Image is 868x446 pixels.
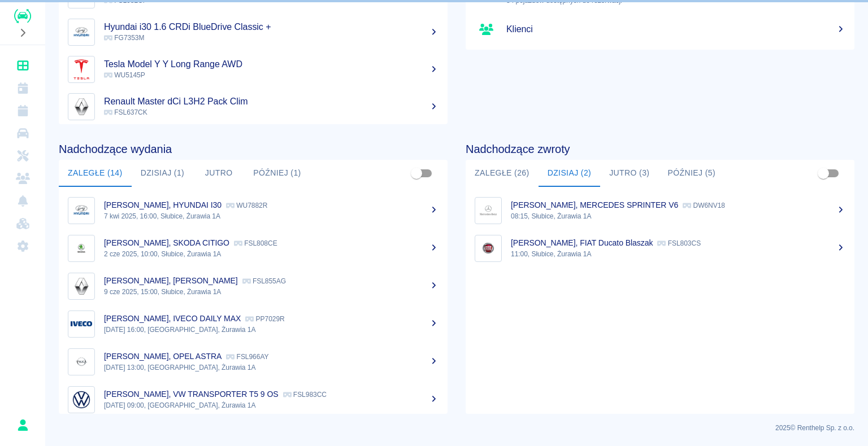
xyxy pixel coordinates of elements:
[59,51,448,88] a: ImageTesla Model Y Y Long Range AWD WU5145P
[683,202,725,209] p: DW6NV18
[59,305,448,343] a: Image[PERSON_NAME], IVECO DAILY MAX PP7029R[DATE] 16:00, [GEOGRAPHIC_DATA], Żurawia 1A
[104,108,147,116] span: FSL637CK
[226,202,267,209] p: WU7882R
[71,351,92,373] img: Image
[478,200,499,221] img: Image
[511,249,845,259] p: 11:00, Słubice, Żurawia 1A
[478,238,499,259] img: Image
[59,381,448,418] a: Image[PERSON_NAME], VW TRANSPORTER T5 9 OS FSL983CC[DATE] 09:00, [GEOGRAPHIC_DATA], Żurawia 1A
[466,229,854,267] a: Image[PERSON_NAME], FIAT Ducato Blaszak FSL803CS11:00, Słubice, Żurawia 1A
[244,160,310,187] button: Później (1)
[104,96,439,107] h5: Renault Master dCi L3H2 Pack Clim
[104,34,144,42] span: FG7353M
[71,200,92,221] img: Image
[539,160,601,187] button: Dzisiaj (2)
[511,238,653,247] p: [PERSON_NAME], FIAT Ducato Blaszak
[59,343,448,381] a: Image[PERSON_NAME], OPEL ASTRA FSL966AY[DATE] 13:00, [GEOGRAPHIC_DATA], Żurawia 1A
[5,167,41,190] a: Klienci
[5,145,41,167] a: Serwisy
[466,14,854,45] a: Klienci
[104,362,439,373] p: [DATE] 13:00, [GEOGRAPHIC_DATA], Żurawia 1A
[226,353,268,361] p: FSL966AY
[5,99,41,122] a: Rezerwacje
[5,190,41,212] a: Powiadomienia
[600,160,658,187] button: Jutro (3)
[11,413,34,437] button: Rafał Płaza
[5,77,41,99] a: Kalendarz
[132,160,194,187] button: Dzisiaj (1)
[59,14,448,51] a: ImageHyundai i30 1.6 CRDi BlueDrive Classic + FG7353M
[511,200,678,209] p: [PERSON_NAME], MERCEDES SPRINTER V6
[104,238,229,247] p: [PERSON_NAME], SKODA CITIGO
[283,391,327,399] p: FSL983CC
[104,71,145,79] span: WU5145P
[59,229,448,267] a: Image[PERSON_NAME], SKODA CITIGO FSL808CE2 cze 2025, 10:00, Słubice, Żurawia 1A
[59,88,448,125] a: ImageRenault Master dCi L3H2 Pack Clim FSL637CK
[104,287,439,297] p: 9 cze 2025, 15:00, Słubice, Żurawia 1A
[658,160,724,187] button: Później (5)
[466,160,539,187] button: Zaległe (26)
[104,390,279,399] p: [PERSON_NAME], VW TRANSPORTER T5 9 OS
[59,423,854,433] p: 2025 © Renthelp Sp. z o.o.
[71,21,92,43] img: Image
[5,212,41,235] a: Widget WWW
[466,142,854,156] h4: Nadchodzące zwroty
[193,160,244,187] button: Jutro
[245,315,284,323] p: PP7029R
[813,163,834,184] span: Pokaż przypisane tylko do mnie
[71,276,92,297] img: Image
[59,142,448,156] h4: Nadchodzące wydania
[104,249,439,259] p: 2 cze 2025, 10:00, Słubice, Żurawia 1A
[511,211,845,221] p: 08:15, Słubice, Żurawia 1A
[406,163,427,184] span: Pokaż przypisane tylko do mnie
[104,276,238,285] p: [PERSON_NAME], [PERSON_NAME]
[71,59,92,80] img: Image
[234,239,277,247] p: FSL808CE
[71,96,92,117] img: Image
[104,352,222,361] p: [PERSON_NAME], OPEL ASTRA
[104,211,439,221] p: 7 kwi 2025, 16:00, Słubice, Żurawia 1A
[104,59,439,70] h5: Tesla Model Y Y Long Range AWD
[59,267,448,305] a: Image[PERSON_NAME], [PERSON_NAME] FSL855AG9 cze 2025, 15:00, Słubice, Żurawia 1A
[59,191,448,229] a: Image[PERSON_NAME], HYUNDAI I30 WU7882R7 kwi 2025, 16:00, Słubice, Żurawia 1A
[466,191,854,229] a: Image[PERSON_NAME], MERCEDES SPRINTER V6 DW6NV1808:15, Słubice, Żurawia 1A
[506,24,845,35] h5: Klienci
[104,21,439,33] h5: Hyundai i30 1.6 CRDi BlueDrive Classic +
[5,122,41,145] a: Flota
[104,200,222,209] p: [PERSON_NAME], HYUNDAI I30
[14,25,31,40] button: Rozwiń nawigację
[5,235,41,257] a: Ustawienia
[71,389,92,410] img: Image
[5,54,41,77] a: Dashboard
[59,160,132,187] button: Zaległe (14)
[242,277,286,285] p: FSL855AG
[71,313,92,335] img: Image
[657,239,701,247] p: FSL803CS
[104,400,439,410] p: [DATE] 09:00, [GEOGRAPHIC_DATA], Żurawia 1A
[71,238,92,259] img: Image
[14,9,31,23] img: Renthelp
[104,314,241,323] p: [PERSON_NAME], IVECO DAILY MAX
[104,325,439,335] p: [DATE] 16:00, [GEOGRAPHIC_DATA], Żurawia 1A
